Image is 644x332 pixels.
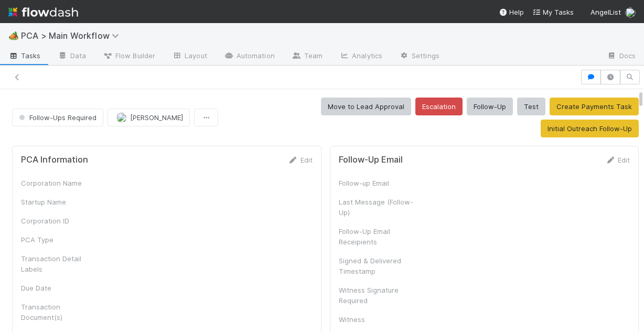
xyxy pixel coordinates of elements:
h5: Follow-Up Email [339,155,403,165]
button: [PERSON_NAME] [108,109,190,126]
div: Corporation ID [21,216,100,226]
img: avatar_1c530150-f9f0-4fb8-9f5d-006d570d4582.png [625,7,636,18]
div: Signed & Delivered Timestamp [339,255,417,276]
button: Test [517,98,545,115]
div: Due Date [21,283,100,293]
button: Initial Outreach Follow-Up [541,120,639,137]
span: [PERSON_NAME] [130,113,183,122]
a: Flow Builder [94,48,164,65]
div: Witness Signature Required [339,285,417,306]
img: logo-inverted-e16ddd16eac7371096b0.svg [8,3,78,21]
span: Tasks [8,50,41,61]
div: Witness [339,314,417,325]
a: Automation [216,48,283,65]
div: Transaction Document(s) [21,302,100,323]
a: Analytics [331,48,391,65]
div: PCA Type [21,234,100,245]
span: PCA > Main Workflow [21,30,124,41]
a: Docs [598,48,644,65]
div: Corporation Name [21,178,100,188]
img: avatar_d8fc9ee4-bd1b-4062-a2a8-84feb2d97839.png [116,112,127,123]
div: Startup Name [21,197,100,207]
span: Follow-Ups Required [17,113,96,122]
a: Settings [391,48,448,65]
div: Transaction Detail Labels [21,253,100,274]
span: Flow Builder [103,50,155,61]
button: Follow-Up [467,98,513,115]
button: Create Payments Task [550,98,639,115]
button: Escalation [415,98,463,115]
a: Edit [605,156,630,164]
a: My Tasks [532,7,574,17]
div: Follow-Up Email Receipients [339,226,417,247]
div: Last Message (Follow-Up) [339,197,417,218]
a: Team [283,48,331,65]
div: Help [499,7,524,17]
div: Follow-up Email [339,178,417,188]
a: Edit [288,156,313,164]
h5: PCA Information [21,155,88,165]
button: Follow-Ups Required [12,109,103,126]
button: Move to Lead Approval [321,98,411,115]
a: Data [49,48,94,65]
span: My Tasks [532,8,574,16]
a: Layout [164,48,216,65]
span: 🏕️ [8,31,19,40]
span: AngelList [591,8,621,16]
